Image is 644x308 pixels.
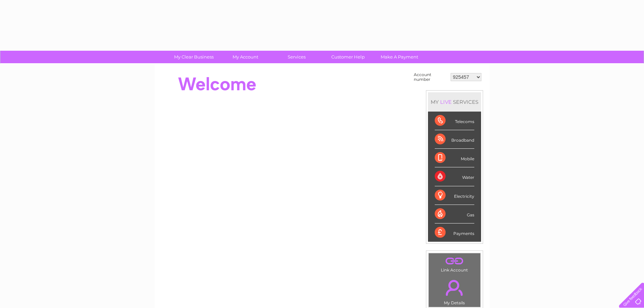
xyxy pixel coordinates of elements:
a: Customer Help [320,51,376,63]
a: . [430,276,479,300]
div: LIVE [439,99,453,105]
div: Payments [435,223,474,242]
a: Services [269,51,325,63]
a: . [430,255,479,267]
div: Telecoms [435,112,474,130]
td: Account number [412,71,449,84]
a: My Clear Business [166,51,222,63]
div: Gas [435,205,474,223]
div: Mobile [435,149,474,167]
td: My Details [428,274,481,307]
div: Broadband [435,130,474,149]
td: Link Account [428,253,481,274]
div: Water [435,167,474,186]
a: Make A Payment [372,51,427,63]
a: My Account [217,51,273,63]
div: Electricity [435,186,474,205]
div: MY SERVICES [428,92,481,112]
